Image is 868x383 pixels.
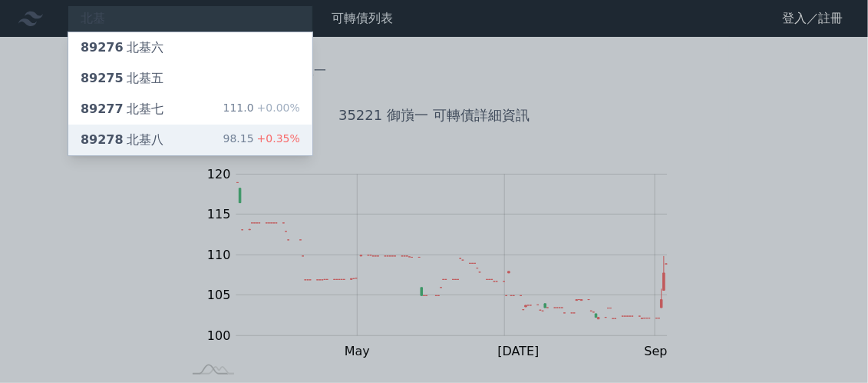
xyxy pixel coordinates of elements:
div: 北基七 [81,100,163,118]
div: 111.0 [223,100,300,118]
span: +0.35% [254,132,300,145]
a: 89277北基七 111.0+0.00% [68,94,312,125]
a: 89278北基八 98.15+0.35% [68,125,312,155]
span: 89278 [81,132,124,147]
span: 89276 [81,40,124,55]
a: 89275北基五 [68,63,312,94]
div: 北基八 [81,131,163,149]
a: 89276北基六 [68,32,312,63]
span: 89277 [81,102,124,116]
div: 98.15 [223,131,300,149]
span: 89275 [81,71,124,85]
div: 北基六 [81,38,163,57]
span: +0.00% [254,102,300,114]
div: 北基五 [81,69,163,88]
